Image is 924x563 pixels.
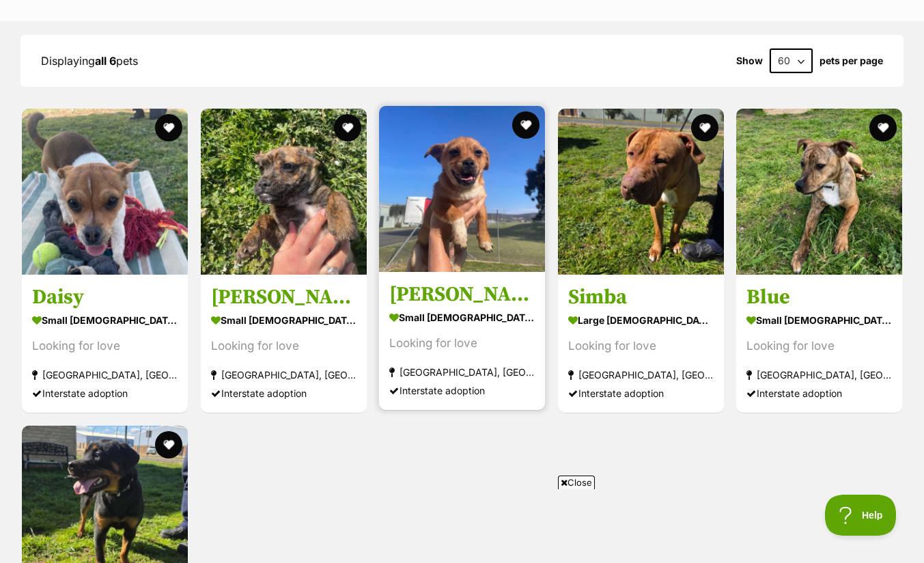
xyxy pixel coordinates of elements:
[32,366,178,384] div: [GEOGRAPHIC_DATA], [GEOGRAPHIC_DATA]
[512,111,540,139] button: favourite
[389,381,535,400] div: Interstate adoption
[568,284,714,310] h3: Simba
[32,337,178,355] div: Looking for love
[41,54,138,68] span: Displaying pets
[131,495,794,556] iframe: Advertisement
[32,384,178,402] div: Interstate adoption
[568,337,714,355] div: Looking for love
[558,274,724,413] a: Simba large [DEMOGRAPHIC_DATA] Dog Looking for love [GEOGRAPHIC_DATA], [GEOGRAPHIC_DATA] Intersta...
[155,114,182,141] button: favourite
[22,109,188,275] img: Daisy
[825,495,897,536] iframe: Help Scout Beacon - Open
[211,310,356,330] div: small [DEMOGRAPHIC_DATA] Dog
[568,310,714,330] div: large [DEMOGRAPHIC_DATA] Dog
[558,476,595,489] span: Close
[746,284,892,310] h3: Blue
[389,363,535,381] div: [GEOGRAPHIC_DATA], [GEOGRAPHIC_DATA]
[746,337,892,355] div: Looking for love
[389,334,535,353] div: Looking for love
[22,274,188,413] a: Daisy small [DEMOGRAPHIC_DATA] Dog Looking for love [GEOGRAPHIC_DATA], [GEOGRAPHIC_DATA] Intersta...
[746,310,892,330] div: small [DEMOGRAPHIC_DATA] Dog
[211,366,356,384] div: [GEOGRAPHIC_DATA], [GEOGRAPHIC_DATA]
[558,109,724,275] img: Simba
[746,384,892,402] div: Interstate adoption
[869,114,897,141] button: favourite
[736,274,902,413] a: Blue small [DEMOGRAPHIC_DATA] Dog Looking for love [GEOGRAPHIC_DATA], [GEOGRAPHIC_DATA] Interstat...
[95,54,116,68] strong: all 6
[211,284,356,310] h3: [PERSON_NAME]
[32,284,178,310] h3: Daisy
[736,109,902,275] img: Blue
[201,109,367,275] img: Minnie
[211,337,356,355] div: Looking for love
[211,384,356,402] div: Interstate adoption
[746,366,892,384] div: [GEOGRAPHIC_DATA], [GEOGRAPHIC_DATA]
[820,55,883,66] label: pets per page
[690,114,718,141] button: favourite
[568,384,714,402] div: Interstate adoption
[389,281,535,307] h3: [PERSON_NAME]
[333,114,361,141] button: favourite
[32,310,178,330] div: small [DEMOGRAPHIC_DATA] Dog
[379,271,545,410] a: [PERSON_NAME] small [DEMOGRAPHIC_DATA] Dog Looking for love [GEOGRAPHIC_DATA], [GEOGRAPHIC_DATA] ...
[736,55,763,66] span: Show
[389,307,535,327] div: small [DEMOGRAPHIC_DATA] Dog
[379,106,545,272] img: Donald
[568,366,714,384] div: [GEOGRAPHIC_DATA], [GEOGRAPHIC_DATA]
[155,431,182,458] button: favourite
[201,274,367,413] a: [PERSON_NAME] small [DEMOGRAPHIC_DATA] Dog Looking for love [GEOGRAPHIC_DATA], [GEOGRAPHIC_DATA] ...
